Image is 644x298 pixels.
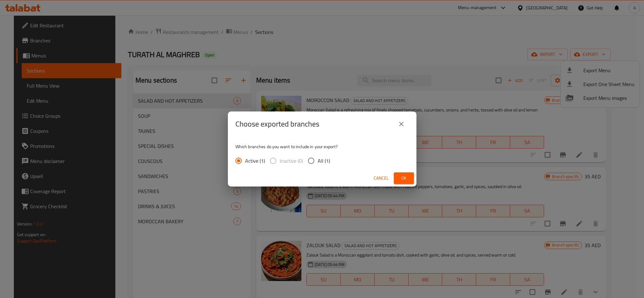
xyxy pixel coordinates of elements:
span: Inactive (0) [280,157,303,165]
button: Ok [394,172,414,184]
button: Cancel [371,172,391,184]
span: Cancel [374,174,389,182]
span: Active (1) [245,157,265,165]
button: close [394,116,409,132]
span: All (1) [318,157,330,165]
span: Ok [399,174,409,182]
h2: Choose exported branches [235,119,319,129]
p: Which branches do you want to include in your export? [235,144,409,150]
